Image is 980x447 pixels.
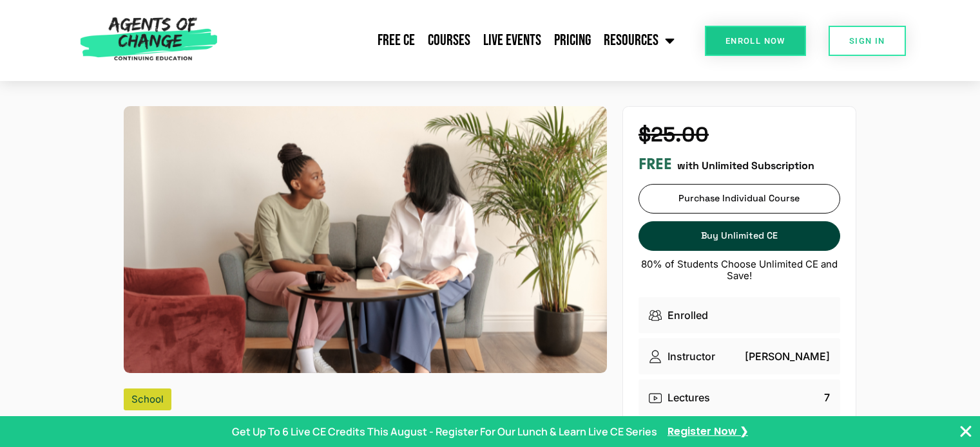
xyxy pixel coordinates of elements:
div: with Unlimited Subscription [639,155,840,174]
p: Enrolled [668,307,708,323]
p: Lectures [668,390,710,405]
a: Enroll Now [705,26,806,56]
a: Free CE [371,24,421,57]
p: Get Up To 6 Live CE Credits This August - Register For Our Lunch & Learn Live CE Series [232,424,657,439]
span: SIGN IN [849,37,885,45]
span: Enroll Now [725,37,785,45]
div: School [124,388,171,410]
a: Register Now ❯ [668,424,748,439]
span: Purchase Individual Course [678,193,800,204]
p: [PERSON_NAME] [745,349,830,364]
a: Buy Unlimited CE [639,221,840,251]
h4: $25.00 [639,122,840,147]
img: Role of School Mental Health Professionals Within School Mental Health Systems (1.5 General CE Cr... [124,106,607,372]
a: Live Events [477,24,548,57]
a: SIGN IN [829,26,906,56]
p: 80% of Students Choose Unlimited CE and Save! [639,259,840,282]
a: Pricing [548,24,597,57]
a: Courses [421,24,477,57]
a: Purchase Individual Course [639,184,840,214]
nav: Menu [224,24,681,57]
h3: FREE [639,155,672,174]
p: Instructor [668,349,715,364]
p: 7 [824,390,830,405]
a: Resources [597,24,681,57]
button: Close Banner [958,424,974,439]
span: Buy Unlimited CE [701,230,778,241]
